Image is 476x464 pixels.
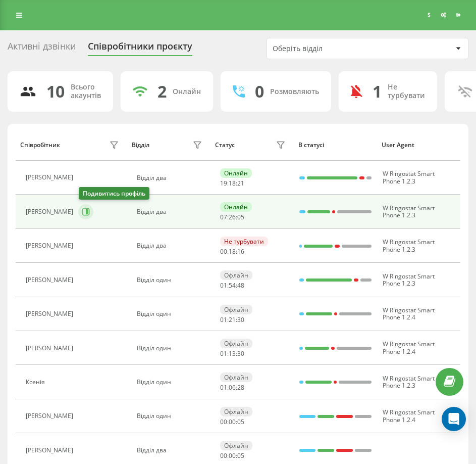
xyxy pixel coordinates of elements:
span: 01 [220,349,227,358]
div: В статусі [298,142,372,149]
div: Оберіть відділ [273,44,393,53]
span: 05 [237,213,244,221]
span: 21 [237,179,244,188]
span: 01 [220,315,227,324]
span: 18 [229,247,236,256]
div: User Agent [382,142,455,149]
span: 28 [237,383,244,392]
div: Онлайн [173,87,201,96]
div: Відділ один [137,345,204,352]
div: Офлайн [220,305,252,314]
span: 01 [220,281,227,290]
div: : : [220,419,244,426]
span: 05 [237,417,244,426]
div: [PERSON_NAME] [26,345,76,352]
div: Офлайн [220,407,252,416]
div: Не турбувати [220,237,268,246]
span: W Ringostat Smart Phone 1.2.3 [383,272,435,288]
div: Співробітники проєкту [88,41,192,57]
span: W Ringostat Smart Phone 1.2.3 [383,238,435,253]
span: 00 [229,417,236,426]
span: 26 [229,213,236,221]
div: [PERSON_NAME] [26,174,76,181]
div: Відділ два [137,174,204,181]
div: 0 [255,82,264,101]
span: 06 [229,383,236,392]
span: W Ringostat Smart Phone 1.2.4 [383,306,435,321]
div: Онлайн [220,168,252,178]
div: : : [220,282,244,289]
div: [PERSON_NAME] [26,310,76,317]
div: Офлайн [220,373,252,382]
div: : : [220,452,244,459]
div: Офлайн [220,270,252,280]
div: [PERSON_NAME] [26,412,76,420]
div: Відділ один [137,310,204,317]
div: Відділ один [137,379,204,386]
div: Статус [215,142,235,149]
div: : : [220,214,244,221]
div: Активні дзвінки [8,41,76,57]
div: Офлайн [220,441,252,450]
div: Відділ два [137,208,204,215]
span: 01 [220,383,227,392]
div: 1 [373,82,382,101]
div: : : [220,316,244,323]
div: Розмовляють [270,87,319,96]
span: 19 [220,179,227,188]
div: Відділ два [137,447,204,454]
div: : : [220,384,244,391]
div: Відділ [132,142,149,149]
span: 00 [229,451,236,460]
div: 2 [157,82,167,101]
div: [PERSON_NAME] [26,447,76,454]
span: W Ringostat Smart Phone 1.2.4 [383,340,435,355]
div: [PERSON_NAME] [26,208,76,215]
div: Не турбувати [388,83,425,100]
div: Подивитись профіль [79,187,149,200]
div: : : [220,350,244,357]
div: Open Intercom Messenger [442,407,466,431]
span: 21 [229,315,236,324]
div: Ксенія [26,379,47,386]
span: W Ringostat Smart Phone 1.2.4 [383,408,435,424]
div: : : [220,248,244,255]
div: Відділ два [137,242,204,249]
span: 13 [229,349,236,358]
div: Співробітник [20,142,60,149]
span: W Ringostat Smart Phone 1.2.3 [383,204,435,219]
span: 30 [237,315,244,324]
span: 05 [237,451,244,460]
div: Офлайн [220,339,252,348]
span: W Ringostat Smart Phone 1.2.3 [383,374,435,390]
div: 10 [46,82,65,101]
span: 48 [237,281,244,290]
div: [PERSON_NAME] [26,276,76,284]
span: 07 [220,213,227,221]
div: Відділ один [137,412,204,420]
div: : : [220,180,244,187]
div: Онлайн [220,202,252,212]
span: 30 [237,349,244,358]
span: W Ringostat Smart Phone 1.2.3 [383,169,435,185]
span: 18 [229,179,236,188]
div: [PERSON_NAME] [26,242,76,249]
span: 16 [237,247,244,256]
span: 00 [220,417,227,426]
div: Відділ один [137,276,204,284]
div: Всього акаунтів [71,83,101,100]
span: 00 [220,247,227,256]
span: 54 [229,281,236,290]
span: 00 [220,451,227,460]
